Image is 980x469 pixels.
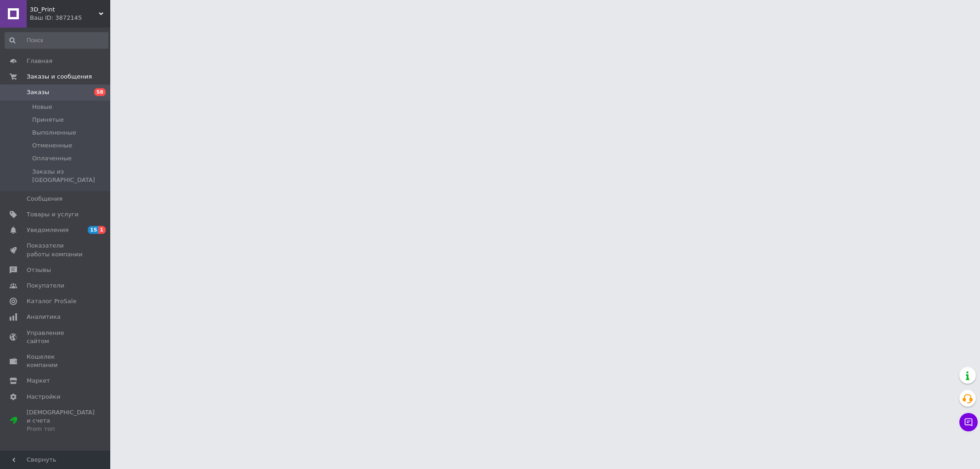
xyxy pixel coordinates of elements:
[27,195,62,203] span: Сообщения
[27,266,51,274] span: Отзывы
[27,210,79,219] span: Товары и услуги
[27,88,49,96] span: Заказы
[32,129,76,137] span: Выполненные
[27,226,68,234] span: Уведомления
[27,57,52,65] span: Главная
[959,413,978,431] button: Чат с покупателем
[27,353,85,369] span: Кошелек компании
[27,329,85,345] span: Управление сайтом
[32,116,64,124] span: Принятые
[30,6,99,14] span: 3D_Print
[32,141,72,150] span: Отмененные
[94,88,106,96] span: 58
[27,377,50,385] span: Маркет
[27,425,95,433] div: Prom топ
[27,282,64,290] span: Покупатели
[27,393,60,401] span: Настройки
[27,73,92,81] span: Заказы и сообщения
[27,313,61,321] span: Аналитика
[30,14,110,22] div: Ваш ID: 3872145
[32,103,52,111] span: Новые
[88,226,98,234] span: 15
[32,168,108,184] span: Заказы из [GEOGRAPHIC_DATA]
[98,226,106,234] span: 1
[32,154,72,163] span: Оплаченные
[27,408,95,434] span: [DEMOGRAPHIC_DATA] и счета
[5,32,108,49] input: Поиск
[27,242,85,258] span: Показатели работы компании
[27,297,76,305] span: Каталог ProSale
